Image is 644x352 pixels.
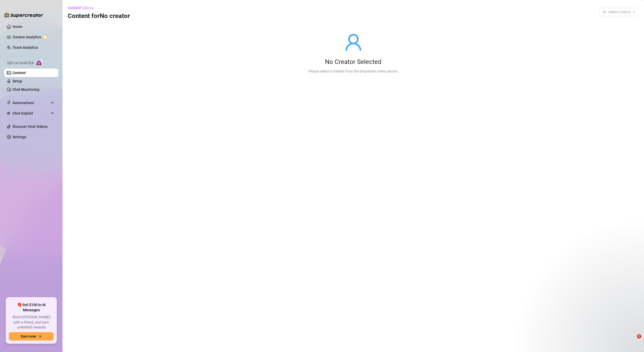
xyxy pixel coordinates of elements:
[12,109,49,117] span: Chat Copilot
[38,335,42,338] span: arrow-right
[633,10,636,14] span: team
[12,87,39,92] a: Chat Monitoring
[12,124,48,129] a: Discover Viral Videos
[68,12,130,20] h3: Content for No creator
[7,61,34,66] span: Izzy AI Chatter
[344,33,363,52] span: user
[36,59,44,66] img: AI Chatter
[12,99,49,107] span: Automations
[7,111,10,115] img: Chat Copilot
[637,334,641,338] span: 5
[68,6,94,10] span: Content Library
[12,71,26,75] a: Content
[12,79,22,83] a: Setup
[9,315,54,330] span: Share [PERSON_NAME] with a friend, and earn unlimited rewards
[12,33,54,41] a: Creator Analytics exclamation-circle
[12,25,22,29] a: Home
[12,135,26,139] a: Settings
[626,334,639,347] iframe: Intercom live chat
[21,334,36,338] span: Earn now
[7,101,11,105] span: thunderbolt
[9,332,54,341] button: Earn nowarrow-right
[4,13,43,18] img: logo-BBDzfeDw.svg
[3,345,6,348] span: build
[68,4,98,12] button: Content Library
[12,45,38,50] a: Team Analytics
[9,302,54,313] span: 🎁 Get $100 in AI Messages
[308,68,398,74] div: Please select a creator from the dropdown menu above.
[308,58,398,66] div: No Creator Selected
